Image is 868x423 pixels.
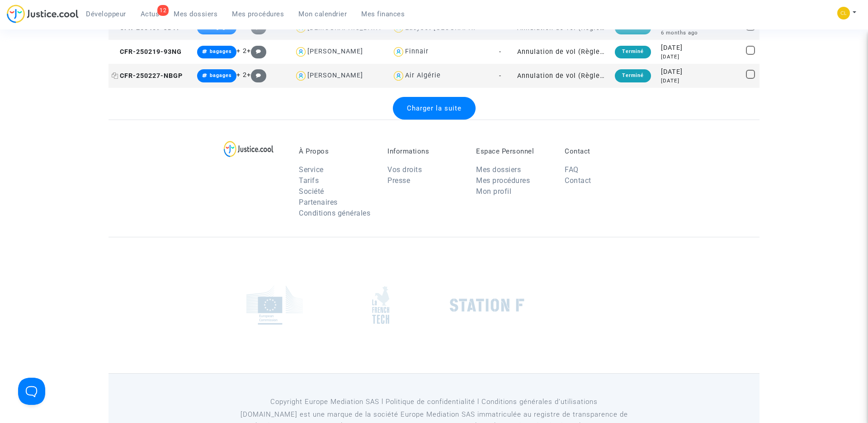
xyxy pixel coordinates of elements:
td: Annulation de vol (Règlement CE n°261/2004) [514,40,612,64]
a: Mes dossiers [476,165,521,174]
img: europe_commision.png [246,285,303,325]
div: [DATE] [661,43,702,53]
a: Contact [565,176,591,185]
span: Développeur [86,10,126,18]
p: Informations [387,147,462,155]
a: Presse [387,176,410,185]
img: icon-user.svg [294,45,307,58]
a: Société [299,187,324,196]
img: icon-user.svg [294,69,307,82]
span: bagages [210,72,232,78]
img: jc-logo.svg [7,5,79,23]
p: Espace Personnel [476,147,551,155]
img: french_tech.png [372,286,389,324]
div: Terminé [615,46,651,58]
span: + [247,47,266,55]
img: logo-lg.svg [224,141,274,157]
p: Copyright Europe Mediation SAS l Politique de confidentialité l Conditions générales d’utilisa... [228,396,640,408]
div: [DATE] [661,77,702,85]
div: [DATE] [661,53,702,61]
span: Actus [141,10,160,18]
iframe: Help Scout Beacon - Open [18,378,45,405]
span: Mes procédures [232,10,284,18]
span: + 2 [236,71,247,79]
div: [DEMOGRAPHIC_DATA][PERSON_NAME] [307,24,439,32]
span: - [499,48,501,56]
span: CFR-250409-JDTP [112,24,181,32]
img: stationf.png [450,298,524,312]
a: Tarifs [299,176,319,185]
div: 12 [157,5,169,16]
div: 6 months ago [661,29,702,37]
div: Air Algérie [405,72,441,79]
a: FAQ [565,165,579,174]
span: + [247,23,266,31]
span: Mon calendrier [298,10,347,18]
div: Finnair [405,48,429,55]
img: icon-user.svg [392,69,405,82]
a: 12Actus [133,7,167,21]
span: - [499,24,501,32]
p: À Propos [299,147,374,155]
a: Mes finances [354,7,412,21]
div: Terminé [615,69,651,82]
a: Mes procédures [225,7,291,21]
span: CFR-250227-NBGP [112,72,183,80]
div: [PERSON_NAME] [307,48,363,55]
span: + [247,71,266,79]
span: Mes dossiers [174,10,217,18]
a: Mes procédures [476,176,530,185]
div: [PERSON_NAME] [307,72,363,79]
span: bagages [210,48,232,54]
span: Charger la suite [407,104,462,112]
td: Annulation de vol (Règlement CE n°261/2004) [514,64,612,88]
span: + 2 [236,47,247,55]
a: Conditions générales [299,209,370,217]
img: f0b917ab549025eb3af43f3c4438ad5d [837,7,850,19]
span: Mes finances [361,10,405,18]
span: - [499,72,501,80]
a: Développeur [79,7,133,21]
a: Mon profil [476,187,511,196]
div: EasyJet [GEOGRAPHIC_DATA] [405,24,503,32]
a: Partenaires [299,198,338,207]
img: icon-user.svg [392,45,405,58]
a: Vos droits [387,165,422,174]
span: CFR-250219-93NG [112,48,182,56]
a: Service [299,165,324,174]
a: Mes dossiers [166,7,225,21]
p: Contact [565,147,640,155]
div: [DATE] [661,67,702,77]
a: Mon calendrier [291,7,354,21]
